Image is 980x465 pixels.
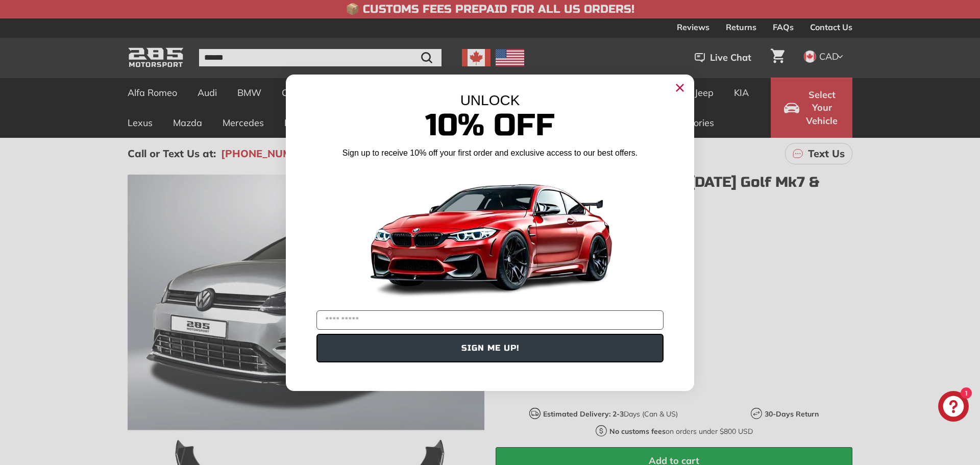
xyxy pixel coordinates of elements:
button: SIGN ME UP! [316,334,664,362]
span: UNLOCK [460,92,520,108]
input: YOUR EMAIL [316,310,664,330]
span: Sign up to receive 10% off your first order and exclusive access to our best offers. [342,149,638,157]
img: Banner showing BMW 4 Series Body kit [362,163,618,306]
inbox-online-store-chat: Shopify online store chat [935,391,972,424]
span: 10% Off [425,107,555,144]
button: Close dialog [672,80,688,96]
